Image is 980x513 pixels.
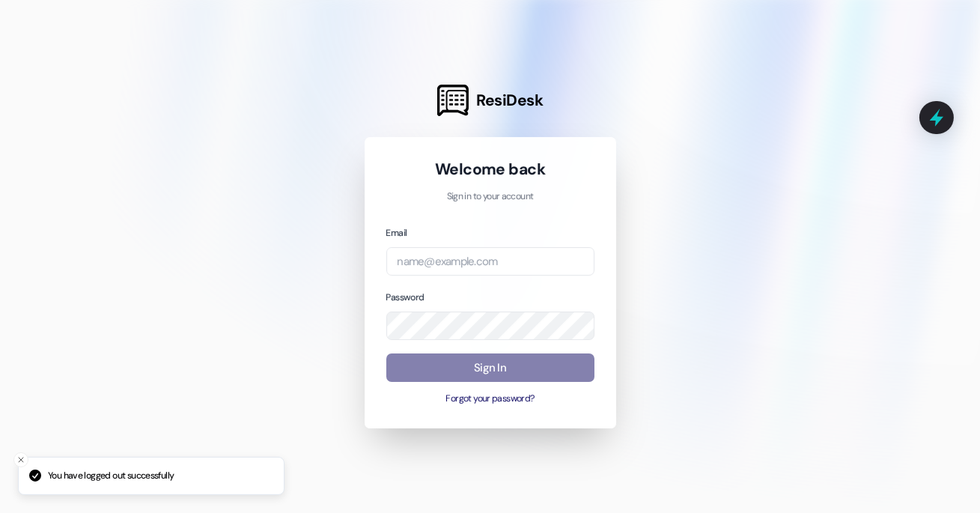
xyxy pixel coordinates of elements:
[386,227,407,239] label: Email
[48,470,174,483] p: You have logged out successfully
[386,190,594,204] p: Sign in to your account
[386,353,594,383] button: Sign In
[476,90,543,111] span: ResiDesk
[386,159,594,180] h1: Welcome back
[386,247,594,276] input: name@example.com
[386,392,594,406] button: Forgot your password?
[386,291,424,303] label: Password
[437,85,469,116] img: ResiDesk Logo
[13,452,28,467] button: Close toast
